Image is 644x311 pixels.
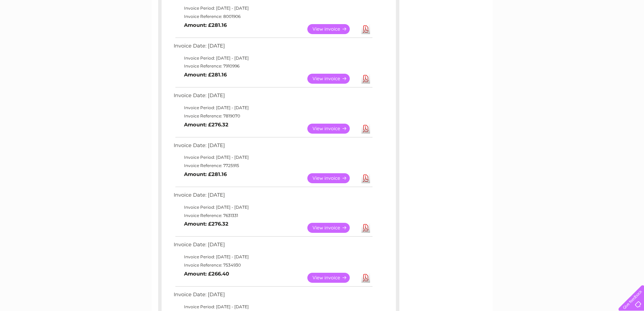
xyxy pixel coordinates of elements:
[172,153,374,162] td: Invoice Period: [DATE] - [DATE]
[184,122,228,128] b: Amount: £276.32
[307,223,358,233] a: View
[160,4,485,33] div: Clear Business is a trading name of Verastar Limited (registered in [GEOGRAPHIC_DATA] No. 3667643...
[172,112,374,120] td: Invoice Reference: 7819070
[307,273,358,283] a: View
[184,22,227,28] b: Amount: £281.16
[361,273,370,283] a: Download
[361,74,370,84] a: Download
[184,271,229,277] b: Amount: £266.40
[361,124,370,134] a: Download
[361,173,370,183] a: Download
[307,124,358,134] a: View
[172,12,374,21] td: Invoice Reference: 8001906
[172,240,374,253] td: Invoice Date: [DATE]
[172,104,374,112] td: Invoice Period: [DATE] - [DATE]
[184,221,228,227] b: Amount: £276.32
[361,24,370,34] a: Download
[184,171,227,177] b: Amount: £281.16
[540,29,555,34] a: Energy
[172,203,374,211] td: Invoice Period: [DATE] - [DATE]
[22,18,58,39] img: logo.png
[559,29,580,34] a: Telecoms
[172,4,374,12] td: Invoice Period: [DATE] - [DATE]
[172,211,374,220] td: Invoice Reference: 7631331
[361,223,370,233] a: Download
[172,91,374,104] td: Invoice Date: [DATE]
[172,54,374,62] td: Invoice Period: [DATE] - [DATE]
[184,72,227,78] b: Amount: £281.16
[172,190,374,203] td: Invoice Date: [DATE]
[172,290,374,303] td: Invoice Date: [DATE]
[172,62,374,70] td: Invoice Reference: 7910996
[514,3,562,12] a: 0333 014 3131
[523,29,536,34] a: Water
[584,29,594,34] a: Blog
[172,141,374,154] td: Invoice Date: [DATE]
[172,303,374,311] td: Invoice Period: [DATE] - [DATE]
[172,162,374,170] td: Invoice Reference: 7725915
[172,41,374,54] td: Invoice Date: [DATE]
[172,261,374,269] td: Invoice Reference: 7534930
[172,253,374,261] td: Invoice Period: [DATE] - [DATE]
[307,24,358,34] a: View
[598,29,615,34] a: Contact
[307,74,358,84] a: View
[621,29,637,34] a: Log out
[307,173,358,183] a: View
